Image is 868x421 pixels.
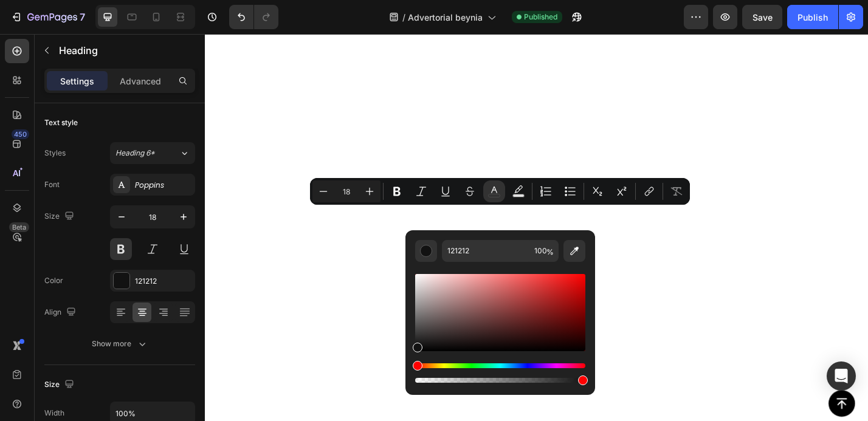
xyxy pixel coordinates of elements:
[59,43,190,58] p: Heading
[415,363,585,368] div: Hue
[524,12,557,22] span: Published
[9,222,29,232] div: Beta
[402,11,405,24] span: /
[787,5,838,29] button: Publish
[44,148,66,159] div: Styles
[92,338,148,350] div: Show more
[44,208,77,225] div: Size
[135,180,192,191] div: Poppins
[44,304,78,321] div: Align
[12,129,29,139] div: 450
[115,148,155,159] span: Heading 6*
[742,5,782,29] button: Save
[205,34,868,421] iframe: Design area
[408,11,483,24] span: Advertorial beynia
[44,275,63,286] div: Color
[546,245,554,259] span: %
[120,75,161,87] p: Advanced
[44,179,60,190] div: Font
[44,408,64,419] div: Width
[135,276,192,287] div: 121212
[110,142,195,164] button: Heading 6*
[44,117,78,128] div: Text style
[229,5,278,29] div: Undo/Redo
[753,12,773,22] span: Save
[5,5,91,29] button: 7
[827,361,856,391] div: Open Intercom Messenger
[442,240,529,262] input: E.g FFFFFF
[44,333,195,355] button: Show more
[797,11,828,24] div: Publish
[80,10,85,24] p: 7
[44,377,77,393] div: Size
[60,75,94,87] p: Settings
[310,178,690,205] div: Editor contextual toolbar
